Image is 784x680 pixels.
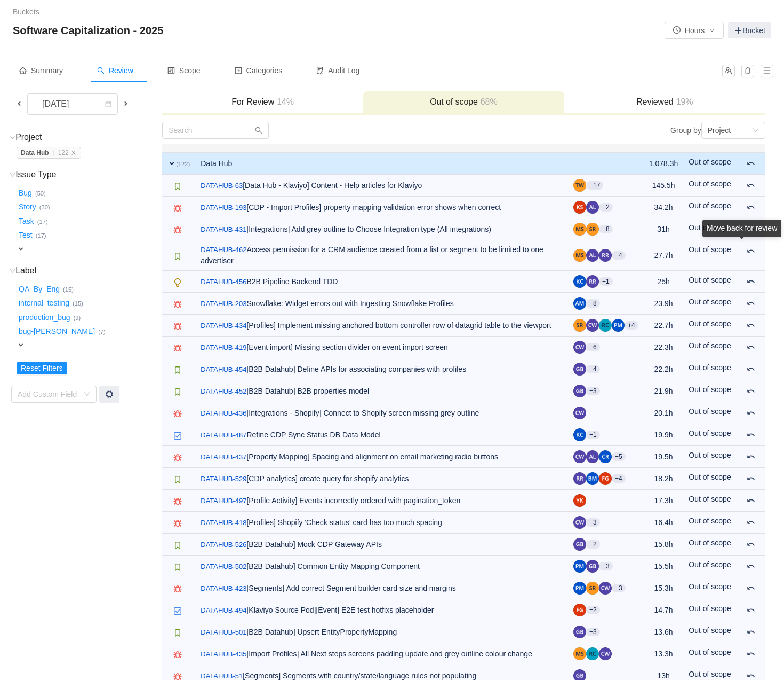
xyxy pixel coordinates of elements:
[17,323,98,340] button: bug-[PERSON_NAME]
[173,388,182,396] img: 10315
[586,201,599,214] img: AL
[10,135,15,140] i: icon: down
[195,534,568,556] td: [B2B Datahub] Mock CDP Gateway APIs
[17,341,25,349] span: expand
[689,429,731,437] span: Out of scope
[599,203,613,212] aui-badge: +2
[39,204,50,210] small: (30)
[573,626,586,638] img: GB
[201,342,246,353] a: DATAHUB-419
[586,387,600,395] aui-badge: +3
[17,213,37,230] button: Task
[173,563,182,572] img: 10315
[586,647,599,660] img: RC
[195,577,568,599] td: [Segments] Add correct Segment builder card size and margins
[612,474,626,483] aui-badge: +4
[98,329,106,335] small: (7)
[573,319,586,332] img: SR
[586,181,603,190] aui-badge: +17
[167,97,358,107] h3: For Review
[235,67,242,74] i: icon: profile
[612,319,625,332] img: PM
[599,472,612,485] img: FG
[573,223,586,236] img: MS
[689,158,731,166] span: Out of scope
[201,202,246,213] a: DATAHUB-193
[173,204,182,213] img: 10303
[195,424,568,446] td: Refine CDP Sync Status DB Data Model
[586,628,600,636] aui-badge: +3
[612,251,626,260] aui-badge: +4
[274,97,294,106] span: 14%
[201,540,246,550] a: DATAHUB-526
[195,490,568,512] td: [Profile Activity] Events incorrectly ordered with pagination_token
[702,220,781,237] div: Move back for review
[97,67,105,74] i: icon: search
[173,519,182,528] img: 10303
[173,651,182,659] img: 10303
[573,560,586,573] img: PM
[586,319,599,332] img: CW
[201,583,246,594] a: DATAHUB-423
[201,364,246,375] a: DATAHUB-454
[644,152,684,175] td: 1,078.3h
[71,150,76,155] i: icon: close
[689,560,731,569] span: Out of scope
[173,278,182,287] img: 10322
[195,152,568,175] td: Data Hub
[586,560,599,573] img: GB
[573,201,586,214] img: KS
[644,556,684,577] td: 15.5h
[644,643,684,665] td: 13.3h
[369,97,559,107] h3: Out of scope
[17,132,161,143] h3: Project
[573,385,586,397] img: GB
[689,341,731,350] span: Out of scope
[728,22,771,38] a: Bucket
[644,424,684,446] td: 19.9h
[722,65,735,77] button: icon: team
[586,343,600,351] aui-badge: +6
[644,534,684,556] td: 15.8h
[63,286,74,293] small: (15)
[13,22,170,39] span: Software Capitalization - 2025
[195,402,568,424] td: [Integrations - Shopify] Connect to Shopify screen missing grey outline
[316,66,359,75] span: Audit Log
[19,67,27,74] i: icon: home
[644,271,684,293] td: 25h
[573,516,586,529] img: CW
[644,240,684,271] td: 27.7h
[195,293,568,315] td: Snowflake: Widget errors out with Ingesting Snowflake Profiles
[573,582,586,595] img: PM
[570,97,760,107] h3: Reviewed
[573,341,586,354] img: CW
[201,430,246,441] a: DATAHUB-487
[599,450,612,463] img: CR
[195,337,568,358] td: [Event import] Missing section divider on event import screen
[201,277,246,287] a: DATAHUB-456
[586,249,599,262] img: AL
[644,218,684,240] td: 31h
[195,621,568,643] td: [B2B Datahub] Upsert EntityPropertyMapping
[573,604,586,616] img: FG
[34,94,79,114] div: [DATE]
[173,607,182,615] img: 10318
[105,101,111,108] i: icon: calendar
[195,556,568,577] td: [B2B Datahub] Common Entity Mapping Component
[599,225,613,233] aui-badge: +8
[586,223,599,236] img: SR
[689,626,731,635] span: Out of scope
[201,299,246,309] a: DATAHUB-203
[173,585,182,593] img: 10303
[586,540,600,549] aui-badge: +2
[17,280,63,298] button: QA_By_Eng
[201,386,246,397] a: DATAHUB-452
[573,249,586,262] img: MS
[173,629,182,637] img: 10315
[644,468,684,490] td: 18.2h
[201,245,246,255] a: DATAHUB-462
[689,407,731,416] span: Out of scope
[17,184,35,201] button: Bug
[612,452,626,461] aui-badge: +5
[201,224,246,235] a: DATAHUB-431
